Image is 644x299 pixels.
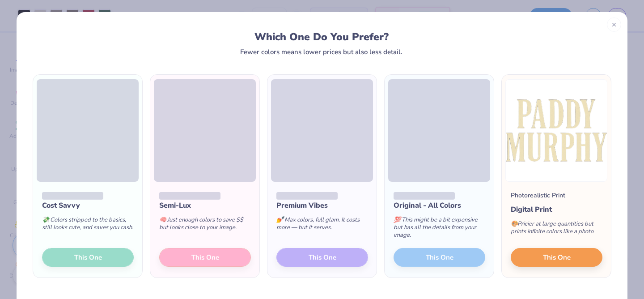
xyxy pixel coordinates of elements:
div: Original - All Colors [394,200,485,211]
span: 💅 [276,216,284,224]
div: Premium Vibes [276,200,368,211]
div: Cost Savvy [42,200,134,211]
span: 💯 [394,216,401,224]
div: Max colors, full glam. It costs more — but it serves. [276,211,368,240]
div: Photorealistic Print [511,191,565,200]
img: Photorealistic preview [505,79,607,182]
div: This might be a bit expensive but has all the details from your image. [394,211,485,248]
div: Which One Do You Prefer? [41,31,602,43]
div: Fewer colors means lower prices but also less detail. [240,48,402,56]
div: Pricier at large quantities but prints infinite colors like a photo [511,215,602,244]
div: Just enough colors to save $$ but looks close to your image. [159,211,251,240]
span: This One [543,252,571,263]
span: 🧠 [159,216,166,224]
span: 💸 [42,216,49,224]
button: This One [511,248,602,267]
div: Semi-Lux [159,200,251,211]
span: 🎨 [511,220,518,228]
div: Colors stripped to the basics, still looks cute, and saves you cash. [42,211,134,240]
div: Digital Print [511,204,602,215]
